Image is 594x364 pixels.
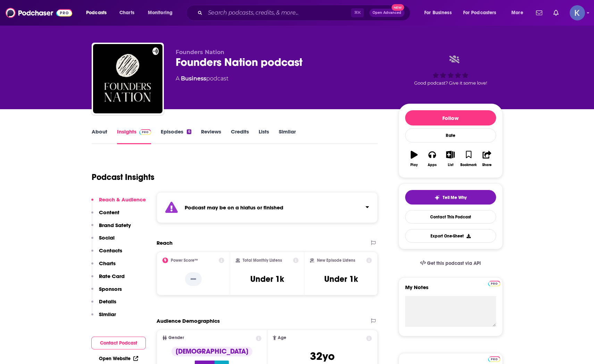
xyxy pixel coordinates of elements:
[91,273,125,286] button: Rate Card
[392,4,404,11] span: New
[243,258,282,263] h2: Total Monthly Listens
[157,318,220,324] h2: Audience Demographics
[423,146,441,171] button: Apps
[405,229,496,243] button: Export One-Sheet
[259,128,269,144] a: Lists
[86,8,107,18] span: Podcasts
[91,222,131,235] button: Brand Safety
[99,222,131,228] p: Brand Safety
[185,204,283,211] strong: Podcast may be on a hiatus or finished
[478,146,496,171] button: Share
[185,272,202,286] p: --
[570,5,585,20] img: User Profile
[399,49,503,92] div: Good podcast? Give it some love!
[93,44,162,113] img: Founders Nation podcast
[279,128,296,144] a: Similar
[99,196,146,203] p: Reach & Audience
[570,5,585,20] button: Show profile menu
[161,128,191,144] a: Episodes6
[317,258,355,263] h2: New Episode Listens
[448,163,453,167] div: List
[91,234,115,247] button: Social
[91,247,122,260] button: Contacts
[81,7,116,18] button: open menu
[405,284,496,296] label: My Notes
[91,311,116,324] button: Similar
[171,258,198,263] h2: Power Score™
[99,260,116,267] p: Charts
[419,7,460,18] button: open menu
[91,196,146,209] button: Reach & Audience
[460,163,477,167] div: Bookmark
[205,7,351,18] input: Search podcasts, credits, & more...
[405,210,496,224] a: Contact This Podcast
[6,6,72,19] img: Podchaser - Follow, Share and Rate Podcasts
[181,75,206,82] a: Business
[488,356,500,362] img: Podchaser Pro
[369,9,404,17] button: Open AdvancedNew
[99,209,119,216] p: Content
[434,195,440,200] img: tell me why sparkle
[92,128,107,144] a: About
[176,49,224,55] span: Founders Nation
[459,7,507,18] button: open menu
[91,286,122,298] button: Sponsors
[443,195,467,200] span: Tell Me Why
[410,163,418,167] div: Play
[463,8,496,18] span: For Podcasters
[117,128,151,144] a: InsightsPodchaser Pro
[139,129,151,135] img: Podchaser Pro
[99,286,122,292] p: Sponsors
[405,128,496,142] div: Rate
[99,273,125,279] p: Rate Card
[482,163,492,167] div: Share
[187,129,191,134] div: 6
[533,7,545,19] a: Show notifications dropdown
[415,255,487,272] a: Get this podcast via API
[231,128,249,144] a: Credits
[351,8,364,17] span: ⌘ K
[91,209,119,222] button: Content
[168,336,184,340] span: Gender
[405,110,496,125] button: Follow
[441,146,459,171] button: List
[99,356,138,362] a: Open Website
[171,347,252,356] div: [DEMOGRAPHIC_DATA]
[570,5,585,20] span: Logged in as kristina.caracciolo
[148,8,173,18] span: Monitoring
[157,192,378,223] section: Click to expand status details
[511,8,523,18] span: More
[99,247,122,254] p: Contacts
[91,337,146,349] button: Contact Podcast
[460,146,478,171] button: Bookmark
[405,190,496,205] button: tell me why sparkleTell Me Why
[405,146,423,171] button: Play
[99,234,115,241] p: Social
[91,260,116,273] button: Charts
[91,298,116,311] button: Details
[551,7,561,19] a: Show notifications dropdown
[193,5,417,21] div: Search podcasts, credits, & more...
[373,11,401,15] span: Open Advanced
[488,281,500,286] img: Podchaser Pro
[115,7,139,18] a: Charts
[324,274,358,284] h3: Under 1k
[424,8,452,18] span: For Business
[278,336,286,340] span: Age
[488,355,500,362] a: Pro website
[99,298,116,305] p: Details
[488,280,500,286] a: Pro website
[119,8,134,18] span: Charts
[143,7,182,18] button: open menu
[428,163,437,167] div: Apps
[157,240,173,246] h2: Reach
[507,7,532,18] button: open menu
[176,75,228,83] div: A podcast
[310,349,335,363] span: 32 yo
[92,172,154,182] h1: Podcast Insights
[414,80,487,86] span: Good podcast? Give it some love!
[427,260,481,266] span: Get this podcast via API
[99,311,116,318] p: Similar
